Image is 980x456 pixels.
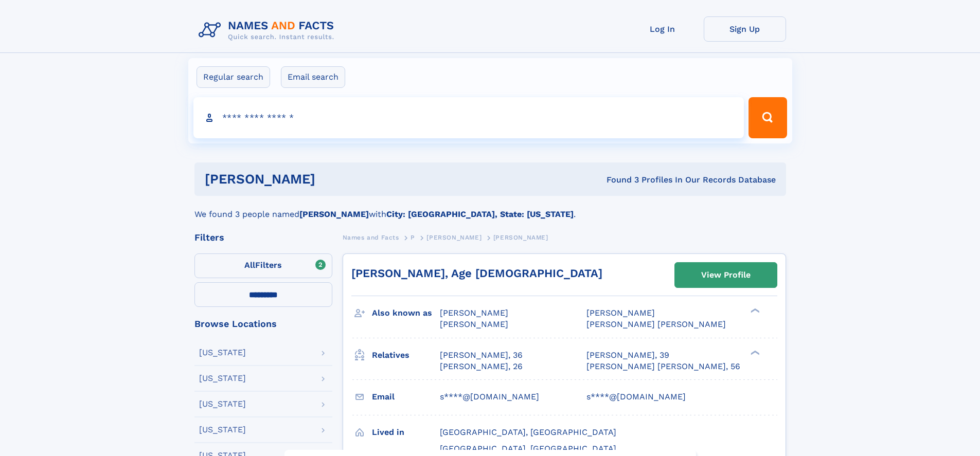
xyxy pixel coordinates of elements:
[199,400,246,408] div: [US_STATE]
[440,444,616,453] span: [GEOGRAPHIC_DATA], [GEOGRAPHIC_DATA]
[281,66,345,88] label: Email search
[411,234,415,241] span: P
[193,97,744,138] input: search input
[205,173,461,186] h1: [PERSON_NAME]
[440,308,508,318] span: [PERSON_NAME]
[461,174,776,186] div: Found 3 Profiles In Our Records Database
[194,233,332,242] div: Filters
[704,16,786,42] a: Sign Up
[440,319,508,329] span: [PERSON_NAME]
[386,209,574,219] b: City: [GEOGRAPHIC_DATA], State: [US_STATE]
[194,196,786,221] div: We found 3 people named with .
[586,350,669,361] a: [PERSON_NAME], 39
[194,253,332,278] label: Filters
[197,66,270,88] label: Regular search
[440,361,523,372] a: [PERSON_NAME], 26
[372,304,440,322] h3: Also known as
[199,426,246,434] div: [US_STATE]
[440,427,616,437] span: [GEOGRAPHIC_DATA], [GEOGRAPHIC_DATA]
[372,388,440,406] h3: Email
[748,307,760,314] div: ❯
[586,361,740,372] a: [PERSON_NAME] [PERSON_NAME], 56
[675,263,777,287] a: View Profile
[440,350,523,361] a: [PERSON_NAME], 36
[701,263,751,287] div: View Profile
[493,234,548,241] span: [PERSON_NAME]
[199,349,246,357] div: [US_STATE]
[244,260,255,270] span: All
[299,209,369,219] b: [PERSON_NAME]
[372,346,440,364] h3: Relatives
[621,16,704,42] a: Log In
[749,97,787,138] button: Search Button
[586,319,726,329] span: [PERSON_NAME] [PERSON_NAME]
[748,349,760,356] div: ❯
[194,319,332,329] div: Browse Locations
[426,234,482,241] span: [PERSON_NAME]
[586,308,655,318] span: [PERSON_NAME]
[426,231,482,244] a: [PERSON_NAME]
[411,231,415,244] a: P
[351,267,602,280] a: [PERSON_NAME], Age [DEMOGRAPHIC_DATA]
[194,16,343,44] img: Logo Names and Facts
[372,424,440,441] h3: Lived in
[199,374,246,382] div: [US_STATE]
[343,231,399,244] a: Names and Facts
